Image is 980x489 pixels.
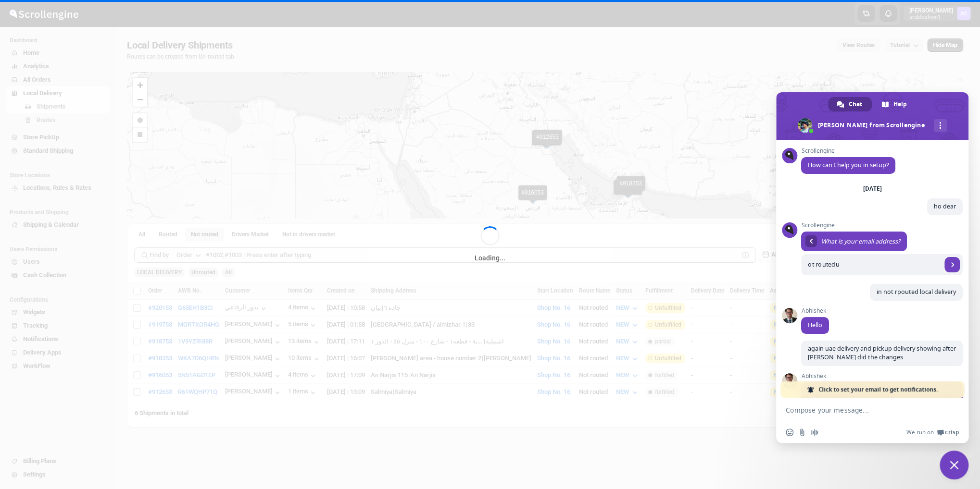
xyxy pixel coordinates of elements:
span: Help [893,97,907,111]
span: Chat [849,97,862,111]
span: Send [944,257,960,272]
span: What is your email address? [821,237,900,245]
div: More channels [934,119,947,132]
div: [DATE] [863,186,882,192]
span: How can I help you in setup? [808,161,889,169]
span: again uae delivery and pickup delivery showing after [PERSON_NAME] did the changes [808,344,956,361]
span: Send a file [798,428,806,436]
input: Enter your email address... [801,254,942,275]
span: Hello [808,321,822,329]
span: in not rpouted local delivery [877,288,956,296]
span: ho dear [934,202,956,210]
div: Close chat [940,451,968,479]
span: Loading... [475,253,505,263]
span: Crisp [945,428,959,436]
span: Insert an emoji [786,428,793,436]
div: Help [873,97,917,111]
div: Return to message [805,235,817,247]
span: We run on [906,428,934,436]
a: We run onCrisp [906,428,959,436]
span: Scrollengine [801,222,963,229]
span: Abhishek [801,307,829,314]
span: Click to set your email to get notifications. [818,381,938,398]
span: Abhishek [801,373,963,379]
span: Scrollengine [801,147,895,154]
div: Chat [828,97,872,111]
span: Audio message [811,428,818,436]
textarea: Compose your message... [786,406,938,415]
